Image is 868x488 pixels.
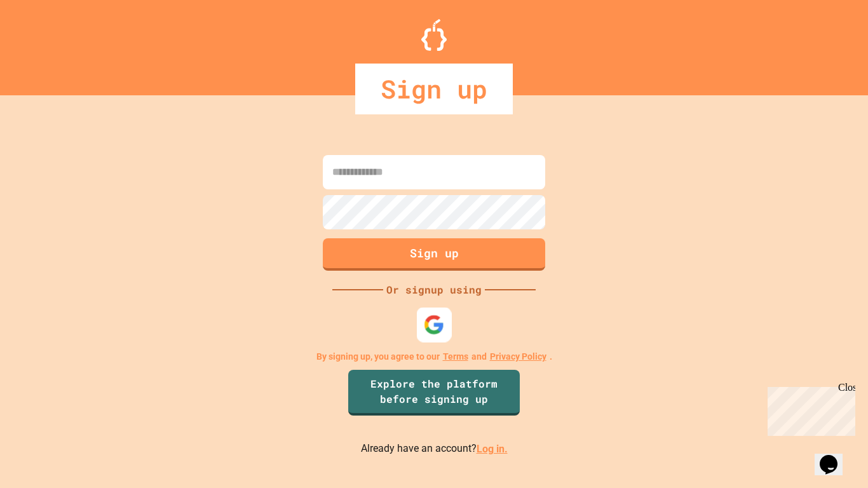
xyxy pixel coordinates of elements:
img: google-icon.svg [424,315,445,335]
a: Log in. [477,443,508,455]
p: By signing up, you agree to our and . [316,350,552,363]
div: Or signup using [383,282,485,297]
button: Sign up [323,238,545,271]
div: Chat with us now!Close [5,5,88,81]
p: Already have an account? [361,441,508,457]
a: Terms [443,350,468,363]
img: Logo.svg [421,19,447,51]
iframe: chat widget [815,437,855,475]
a: Privacy Policy [490,350,546,363]
iframe: chat widget [763,382,855,436]
a: Explore the platform before signing up [348,370,520,416]
div: Sign up [355,64,513,114]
